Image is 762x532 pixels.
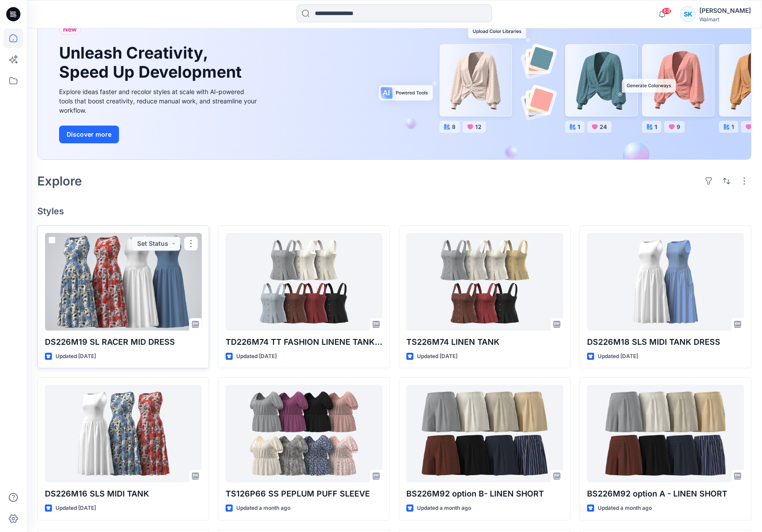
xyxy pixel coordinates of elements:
[236,352,277,361] p: Updated [DATE]
[59,126,119,143] button: Discover more
[236,504,290,513] p: Updated a month ago
[226,233,382,331] a: TD226M74 TT FASHION LINENE TANK C
[699,5,751,16] div: [PERSON_NAME]
[45,336,202,348] p: DS226M19 SL RACER MID DRESS
[680,6,696,22] div: SK
[37,206,751,217] h4: Styles
[406,385,563,482] a: BS226M92 option B- LINEN SHORT
[598,352,638,361] p: Updated [DATE]
[587,385,744,482] a: BS226M92 option A - LINEN SHORT
[417,352,457,361] p: Updated [DATE]
[37,174,82,188] h2: Explore
[56,352,96,361] p: Updated [DATE]
[406,233,563,331] a: TS226M74 LINEN TANK
[417,504,471,513] p: Updated a month ago
[45,385,202,482] a: DS226M16 SLS MIDI TANK
[598,504,652,513] p: Updated a month ago
[226,488,382,500] p: TS126P66 SS PEPLUM PUFF SLEEVE
[59,87,259,115] div: Explore ideas faster and recolor styles at scale with AI-powered tools that boost creativity, red...
[587,488,744,500] p: BS226M92 option A - LINEN SHORT
[226,336,382,348] p: TD226M74 TT FASHION LINENE TANK C
[587,233,744,331] a: DS226M18 SLS MIDI TANK DRESS
[56,504,96,513] p: Updated [DATE]
[406,336,563,348] p: TS226M74 LINEN TANK
[587,336,744,348] p: DS226M18 SLS MIDI TANK DRESS
[63,24,77,35] span: New
[406,488,563,500] p: BS226M92 option B- LINEN SHORT
[662,8,671,15] span: 68
[226,385,382,482] a: TS126P66 SS PEPLUM PUFF SLEEVE
[699,16,751,23] div: Walmart
[45,233,202,331] a: DS226M19 SL RACER MID DRESS
[45,488,202,500] p: DS226M16 SLS MIDI TANK
[59,126,259,143] a: Discover more
[59,43,246,82] h1: Unleash Creativity, Speed Up Development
